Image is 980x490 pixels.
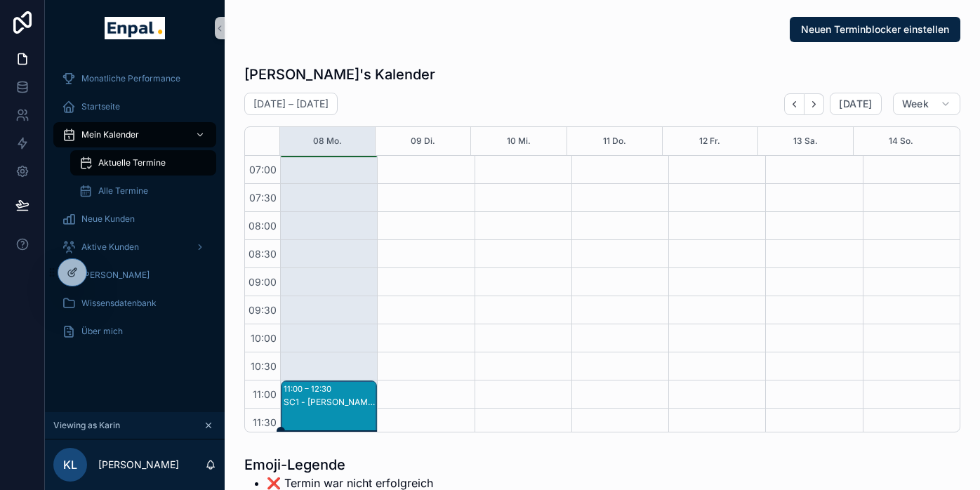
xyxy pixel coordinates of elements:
[603,127,626,155] button: 11 Do.
[284,397,376,408] div: SC1 - [PERSON_NAME] - SC1
[81,326,123,337] span: Über mich
[98,458,179,472] p: [PERSON_NAME]
[245,304,280,316] span: 09:30
[699,127,720,155] button: 12 Fr.
[282,381,376,464] div: 11:00 – 12:30SC1 - [PERSON_NAME] - SC1
[53,66,216,91] a: Monatliche Performance
[81,298,157,309] span: Wissensdatenbank
[98,157,166,168] span: Aktuelle Termine
[53,234,216,260] a: Aktive Kunden
[81,213,135,225] span: Neue Kunden
[53,122,216,147] a: Mein Kalender
[70,150,216,176] a: Aktuelle Termine
[244,65,435,84] h1: [PERSON_NAME]'s Kalender
[81,241,139,253] span: Aktive Kunden
[411,127,435,155] button: 09 Di.
[830,93,881,115] button: [DATE]
[801,22,949,37] span: Neuen Terminblocker einstellen
[246,192,280,204] span: 07:30
[902,98,929,110] span: Week
[839,98,872,110] span: [DATE]
[247,332,280,344] span: 10:00
[507,127,531,155] button: 10 Mi.
[249,416,280,428] span: 11:30
[793,127,818,155] button: 13 Sa.
[81,73,180,84] span: Monatliche Performance
[70,178,216,204] a: Alle Termine
[804,93,824,115] button: Next
[63,456,77,473] span: KL
[53,263,216,288] a: [PERSON_NAME]
[784,93,804,115] button: Back
[245,248,280,260] span: 08:30
[45,56,225,362] div: scrollable content
[893,93,960,115] button: Week
[245,220,280,232] span: 08:00
[245,276,280,288] span: 09:00
[81,101,120,112] span: Startseite
[313,127,342,155] button: 08 Mo.
[53,94,216,119] a: Startseite
[53,291,216,316] a: Wissensdatenbank
[53,206,216,232] a: Neue Kunden
[249,388,280,400] span: 11:00
[284,382,335,396] div: 11:00 – 12:30
[790,17,960,42] button: Neuen Terminblocker einstellen
[889,127,913,155] button: 14 So.
[98,185,148,197] span: Alle Termine
[253,97,329,111] h2: [DATE] – [DATE]
[81,270,150,281] span: [PERSON_NAME]
[247,360,280,372] span: 10:30
[81,129,139,140] span: Mein Kalender
[53,319,216,344] a: Über mich
[246,164,280,176] span: 07:00
[244,455,439,475] h1: Emoji-Legende
[53,420,120,431] span: Viewing as Karin
[105,17,164,39] img: App logo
